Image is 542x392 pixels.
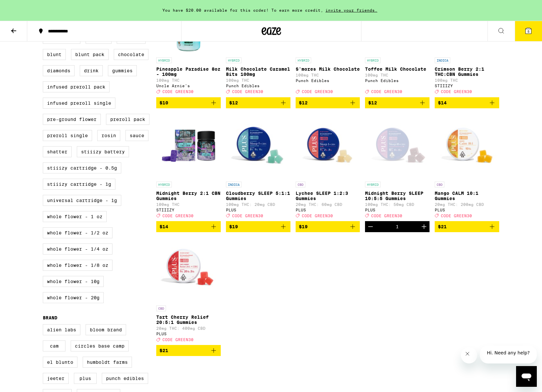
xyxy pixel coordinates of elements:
p: 100mg THC [365,73,430,77]
label: STIIIZY Battery [77,146,129,157]
label: Punch Edibles [102,373,148,384]
p: INDICA [435,57,450,63]
label: Jeeter [43,373,69,384]
label: Rosin [97,130,120,141]
label: Blunt [43,49,66,60]
div: Punch Edibles [226,84,290,88]
legend: Brand [43,315,57,320]
div: 1 [396,224,399,229]
p: HYBRID [156,182,172,187]
span: CODE GREEN30 [162,214,194,218]
p: 100mg THC [296,73,360,77]
label: Bloom Brand [86,324,126,335]
button: Increment [418,221,430,232]
p: 100mg THC [156,202,221,207]
p: Pineapple Paradise 8oz - 100mg [156,66,221,77]
p: CBD [435,182,444,187]
label: Drink [80,65,103,76]
span: CODE GREEN30 [302,90,333,94]
p: HYBRID [296,57,311,63]
span: CODE GREEN30 [371,214,402,218]
label: Whole Flower - 10g [43,276,104,287]
label: Infused Preroll Pack [43,81,110,92]
span: $10 [159,100,168,105]
label: STIIIZY Cartridge - 1g [43,179,115,190]
label: Chocolate [114,49,148,60]
label: Preroll Pack [106,114,149,125]
label: Whole Flower - 20g [43,292,104,303]
p: 100mg THC [156,78,221,82]
span: $12 [229,100,238,105]
span: $14 [159,224,168,229]
button: Add to bag [435,221,499,232]
label: Shatter [43,146,72,157]
span: $21 [159,348,168,353]
iframe: Button to launch messaging window [516,366,537,387]
label: Whole Flower - 1/2 oz [43,227,112,238]
p: HYBRID [156,57,172,63]
label: Universal Cartridge - 1g [43,195,121,206]
p: HYBRID [365,57,381,63]
span: 5 [527,30,529,33]
p: 100mg THC [226,78,290,82]
span: CODE GREEN30 [302,214,333,218]
p: Crimson Berry 2:1 THC:CBN Gummies [435,66,499,77]
div: PLUS [365,208,430,212]
div: PLUS [435,208,499,212]
div: Punch Edibles [365,78,430,83]
div: Uncle Arnie's [156,84,221,88]
p: 20mg THC: 200mg CBD [435,202,499,207]
label: El Blunto [43,357,77,368]
p: 100mg THC: 50mg CBD [365,202,430,207]
p: HYBRID [226,57,242,63]
img: STIIIZY - Midnight Berry 2:1 CBN Gummies [156,113,221,178]
p: 20mg THC: 60mg CBD [296,202,360,207]
label: PLUS [74,373,97,384]
label: Gummies [108,65,137,76]
label: Infused Preroll Single [43,98,115,109]
img: PLUS - Cloudberry SLEEP 5:1:1 Gummies [226,113,290,178]
span: CODE GREEN30 [441,90,472,94]
label: STIIIZY Cartridge - 0.5g [43,162,121,173]
label: Whole Flower - 1/4 oz [43,244,112,255]
a: Open page for Cloudberry SLEEP 5:1:1 Gummies from PLUS [226,113,290,221]
p: Toffee Milk Chocolate [365,66,430,72]
div: Punch Edibles [296,78,360,83]
button: Add to bag [296,221,360,232]
span: invite your friends. [323,8,380,12]
label: Preroll Single [43,130,92,141]
iframe: Close message [461,347,477,363]
span: CODE GREEN30 [162,338,194,342]
span: $21 [438,224,447,229]
label: Blunt Pack [71,49,109,60]
div: PLUS [156,332,221,336]
label: Whole Flower - 1 oz [43,211,107,222]
p: 20mg THC: 400mg CBD [156,326,221,330]
button: Add to bag [226,97,290,108]
p: Midnight Berry SLEEP 10:5:5 Gummies [365,191,430,201]
p: Milk Chocolate Caramel Bits 100mg [226,66,290,77]
div: PLUS [226,208,290,212]
img: PLUS - Lychee SLEEP 1:2:3 Gummies [296,113,360,178]
span: $14 [438,100,447,105]
button: Add to bag [156,97,221,108]
span: You have $20.00 available for this order! To earn more credit, [162,8,323,12]
img: PLUS - Mango CALM 10:1 Gummies [435,113,499,178]
a: Open page for Tart Cherry Relief 20:5:1 Gummies from PLUS [156,237,221,345]
div: STIIIZY [435,84,499,88]
p: CBD [156,305,166,311]
button: Add to bag [156,345,221,356]
span: CODE GREEN30 [232,90,263,94]
span: $12 [299,100,308,105]
p: 100mg THC: 20mg CBD [226,202,290,207]
label: Alien Labs [43,324,80,335]
div: STIIIZY [156,208,221,212]
p: 100mg THC [435,78,499,82]
a: Open page for Mango CALM 10:1 Gummies from PLUS [435,113,499,221]
p: INDICA [226,182,242,187]
span: CODE GREEN30 [232,214,263,218]
p: S'mores Milk Chocolate [296,66,360,72]
p: Lychee SLEEP 1:2:3 Gummies [296,191,360,201]
p: Mango CALM 10:1 Gummies [435,191,499,201]
button: Add to bag [365,97,430,108]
